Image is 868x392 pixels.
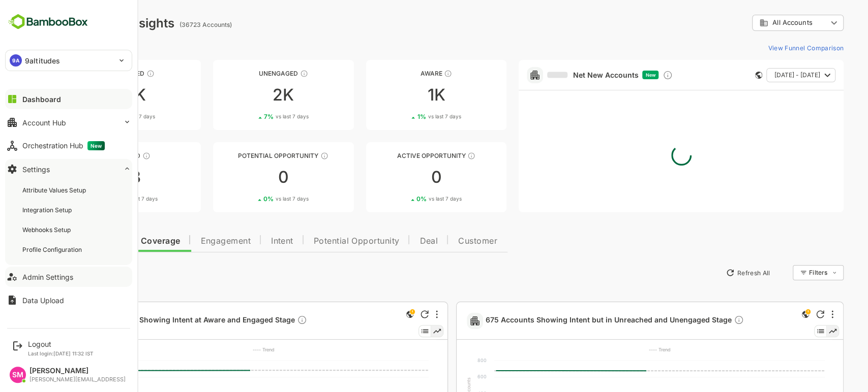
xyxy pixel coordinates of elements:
[5,112,132,133] button: Account Hub
[731,68,800,82] button: [DATE] - [DATE]
[720,72,727,79] div: This card does not support filter and segments
[781,310,789,318] div: Refresh
[610,72,620,78] span: New
[24,152,165,159] div: Engaged
[772,264,808,282] div: Filters
[5,290,132,310] button: Data Upload
[796,310,798,318] div: More
[28,350,94,356] p: Last login: [DATE] 11:32 IST
[177,142,318,212] a: Potential OpportunityThese accounts are MQAs and can be passed on to Inside Sales00%vs last 7 days
[89,195,122,203] span: vs last 7 days
[22,296,64,305] div: Data Upload
[400,310,402,318] div: More
[450,315,712,326] a: 675 Accounts Showing Intent but in Unreached and Unengaged StageDescription not present
[278,237,364,245] span: Potential Opportunity
[228,195,273,203] div: 0 %
[450,315,708,326] span: 675 Accounts Showing Intent but in Unreached and Unengaged Stage
[442,357,451,363] text: 800
[22,95,61,104] div: Dashboard
[5,12,91,31] img: BambooboxFullLogoMark.5f36c76dfaba33ec1ec1367b70bb1252.svg
[46,374,55,379] text: 300
[10,54,22,67] div: 9A
[235,237,258,245] span: Intent
[107,152,115,160] div: These accounts are warm, further nurturing would qualify them to MQAs
[54,315,276,326] a: 341 Accounts Showing Intent at Aware and Engaged StageDescription not present
[24,16,139,30] div: Dashboard Insights
[728,40,808,56] button: View Funnel Comparison
[381,113,425,120] div: 1 %
[165,237,215,245] span: Engagement
[22,225,73,234] div: Webhooks Setup
[46,357,55,363] text: 400
[716,13,808,33] div: All Accounts
[432,152,440,160] div: These accounts have open opportunities which might be at any of the Sales Stages
[76,113,119,120] div: 1 %
[739,69,785,82] span: [DATE] - [DATE]
[442,374,451,379] text: 600
[331,70,471,77] div: Aware
[381,195,426,203] div: 0 %
[264,70,273,78] div: These accounts have not shown enough engagement and need nurturing
[408,70,416,78] div: These accounts have just entered the buying cycle and need further nurturing
[73,195,122,203] div: 45 %
[384,237,402,245] span: Deal
[22,165,50,174] div: Settings
[22,245,84,254] div: Profile Configuration
[22,206,74,214] div: Integration Setup
[331,60,471,130] a: AwareThese accounts have just entered the buying cycle and need further nurturing1K1%vs last 7 days
[773,269,792,276] div: Filters
[24,60,165,130] a: UnreachedThese accounts have not been engaged with for a defined time period33K1%vs last 7 days
[177,60,318,130] a: UnengagedThese accounts have not shown enough engagement and need nurturing2K7%vs last 7 days
[261,315,272,326] div: Description not present
[5,159,132,179] button: Settings
[393,195,426,203] span: vs last 7 days
[5,89,132,109] button: Dashboard
[25,55,60,66] p: 9altitudes
[385,310,393,318] div: Refresh
[24,169,165,185] div: 48
[331,152,471,159] div: Active Opportunity
[764,308,776,322] div: This is a global insight. Segment selection is not applicable for this view
[22,141,105,150] div: Orchestration Hub
[6,50,132,71] div: 9A9altitudes
[512,71,603,80] a: Net New Accounts
[5,136,132,156] button: Orchestration HubNew
[737,19,776,26] span: All Accounts
[613,347,635,352] text: ---- Trend
[177,169,318,185] div: 0
[35,237,144,245] span: Data Quality and Coverage
[177,87,318,103] div: 2K
[24,70,165,77] div: Unreached
[217,347,239,352] text: ---- Trend
[22,118,66,127] div: Account Hub
[331,142,471,212] a: Active OpportunityThese accounts have open opportunities which might be at any of the Sales Stage...
[87,141,105,150] span: New
[54,315,272,326] span: 341 Accounts Showing Intent at Aware and Engaged Stage
[285,152,293,160] div: These accounts are MQAs and can be passed on to Inside Sales
[29,367,126,375] div: [PERSON_NAME]
[24,142,165,212] a: EngagedThese accounts are warm, further nurturing would qualify them to MQAs4845%vs last 7 days
[724,18,792,27] div: All Accounts
[240,195,273,203] span: vs last 7 days
[29,376,126,383] div: [PERSON_NAME][EMAIL_ADDRESS]
[22,186,88,194] div: Attribute Values Setup
[177,70,318,77] div: Unengaged
[144,21,199,28] ag: (36723 Accounts)
[5,267,132,287] button: Admin Settings
[368,308,380,322] div: This is a global insight. Segment selection is not applicable for this view
[240,113,273,120] span: vs last 7 days
[111,70,119,78] div: These accounts have not been engaged with for a defined time period
[10,367,26,383] div: SM
[28,340,94,348] div: Logout
[177,152,318,159] div: Potential Opportunity
[228,113,273,120] div: 7 %
[331,169,471,185] div: 0
[392,113,425,120] span: vs last 7 days
[24,264,99,282] button: New Insights
[24,87,165,103] div: 33K
[86,113,119,120] span: vs last 7 days
[698,315,708,326] div: Description not present
[331,87,471,103] div: 1K
[627,70,637,80] div: Discover new ICP-fit accounts showing engagement — via intent surges, anonymous website visits, L...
